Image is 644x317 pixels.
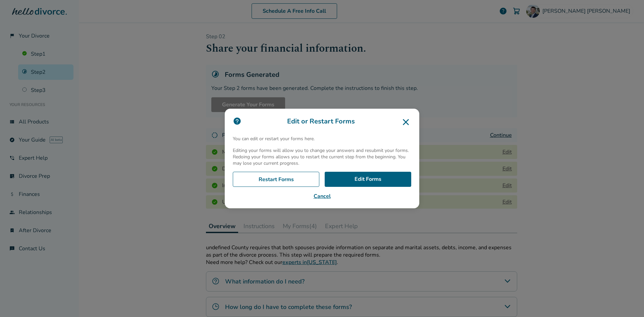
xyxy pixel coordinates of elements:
p: Editing your forms will allow you to change your answers and resubmit your forms. Redoing your fo... [233,147,411,166]
h3: Edit or Restart Forms [233,117,411,127]
a: Restart Forms [233,172,319,187]
iframe: Chat Widget [610,285,644,317]
p: You can edit or restart your forms here. [233,136,411,142]
a: Edit Forms [325,172,411,187]
button: Cancel [233,192,411,200]
img: icon [233,117,241,125]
